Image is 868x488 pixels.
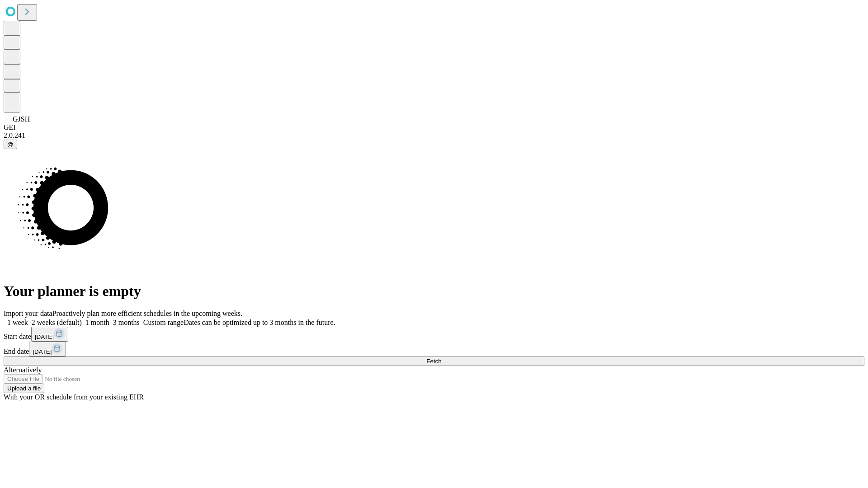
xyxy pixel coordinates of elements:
button: Fetch [4,357,864,366]
span: 2 weeks (default) [32,319,82,326]
div: Start date [4,327,864,342]
span: 3 months [113,319,140,326]
button: @ [4,140,17,149]
span: 1 month [85,319,109,326]
span: Fetch [426,358,441,365]
div: End date [4,342,864,357]
span: Alternatively [4,366,42,374]
span: GJSH [13,115,30,123]
button: [DATE] [31,327,68,342]
div: GEI [4,123,864,131]
span: Proactively plan more efficient schedules in the upcoming weeks. [52,310,242,317]
span: @ [7,141,14,148]
h1: Your planner is empty [4,283,864,300]
span: 1 week [7,319,28,326]
span: Dates can be optimized up to 3 months in the future. [184,319,335,326]
div: 2.0.241 [4,131,864,140]
span: [DATE] [33,348,52,355]
button: [DATE] [29,342,66,357]
button: Upload a file [4,384,44,393]
span: Import your data [4,310,52,317]
span: Custom range [143,319,184,326]
span: [DATE] [35,333,54,340]
span: With your OR schedule from your existing EHR [4,393,144,401]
